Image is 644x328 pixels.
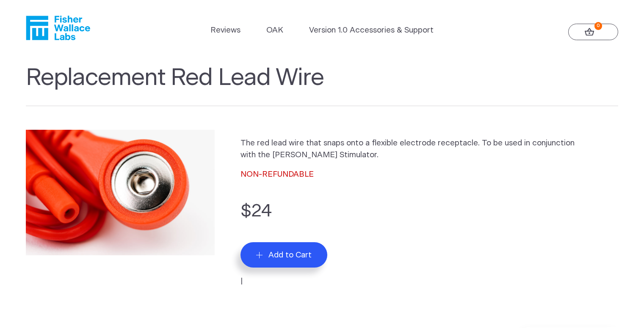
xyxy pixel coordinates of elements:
[240,198,618,287] form: |
[240,198,618,225] p: $24
[26,64,618,106] h1: Replacement Red Lead Wire
[268,250,312,260] span: Add to Cart
[240,137,586,161] p: The red lead wire that snaps onto a flexible electrode receptacle. To be used in conjunction with...
[594,22,603,30] strong: 0
[309,25,434,36] a: Version 1.0 Accessories & Support
[240,242,327,268] button: Add to Cart
[26,130,215,255] img: Replacement Red Lead Wire
[266,25,283,36] a: OAK
[568,24,618,41] a: 0
[240,170,314,178] span: NON-REFUNDABLE
[210,25,240,36] a: Reviews
[26,16,90,40] a: Fisher Wallace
